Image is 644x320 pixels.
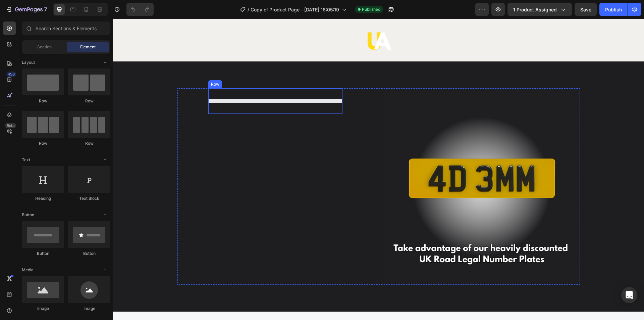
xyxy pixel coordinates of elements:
[22,306,64,312] div: Image
[22,140,64,146] div: Row
[37,44,52,50] span: Section
[251,6,339,13] span: Copy of Product Page - [DATE] 16:05:19
[575,3,597,16] button: Save
[3,3,50,16] button: 7
[68,140,110,146] div: Row
[80,44,96,50] span: Element
[362,6,380,12] span: Published
[22,250,64,257] div: Button
[507,3,572,16] button: 1 product assigned
[100,57,110,68] span: Toggle open
[22,212,34,218] span: Button
[22,59,35,65] span: Layout
[22,195,64,201] div: Heading
[599,3,628,16] button: Publish
[22,267,34,273] span: Media
[68,306,110,312] div: Image
[113,19,644,320] iframe: Design area
[68,195,110,201] div: Text Block
[580,7,591,12] span: Save
[605,6,622,13] div: Publish
[271,70,467,266] img: Alt Image
[6,72,16,77] div: 450
[68,98,110,104] div: Row
[248,6,249,13] span: /
[22,157,30,163] span: Text
[513,6,557,13] span: 1 product assigned
[621,287,637,303] div: Open Intercom Messenger
[22,21,110,35] input: Search Sections & Elements
[126,3,154,16] div: Undo/Redo
[22,98,64,104] div: Row
[100,210,110,220] span: Toggle open
[68,250,110,257] div: Button
[100,154,110,165] span: Toggle open
[44,5,47,13] p: 7
[5,123,16,128] div: Beta
[100,265,110,275] span: Toggle open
